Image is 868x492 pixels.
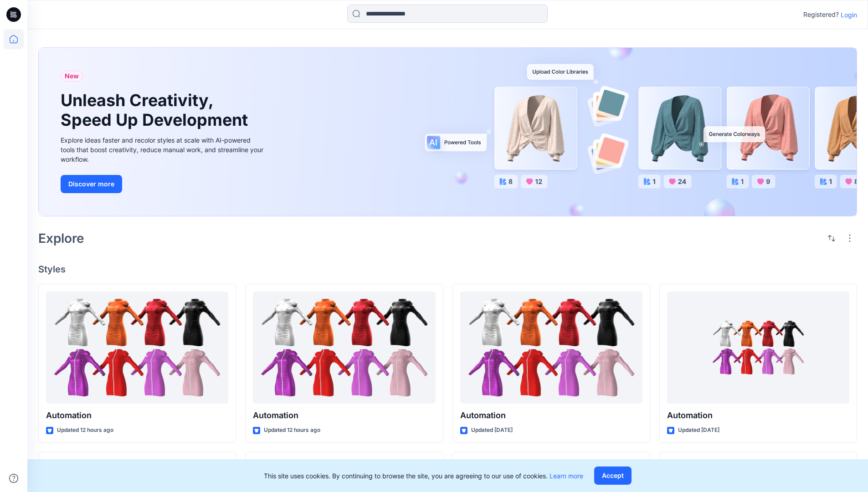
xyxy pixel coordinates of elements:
p: Updated [DATE] [678,425,719,435]
span: New [65,71,79,82]
h2: Explore [38,231,84,246]
p: This site uses cookies. By continuing to browse the site, you are agreeing to our use of cookies. [264,471,583,481]
p: Automation [460,409,642,422]
p: Login [841,10,857,20]
a: Automation [667,292,849,404]
p: Automation [667,409,849,422]
button: Accept [594,466,632,485]
p: Registered? [803,9,839,20]
a: Automation [460,292,642,404]
a: Automation [253,292,435,404]
h4: Styles [38,264,857,275]
h1: Unleash Creativity, Speed Up Development [61,91,252,130]
a: Discover more [61,175,266,193]
button: Discover more [61,175,122,193]
p: Automation [253,409,435,422]
p: Updated 12 hours ago [57,425,113,435]
p: Automation [46,409,228,422]
p: Updated [DATE] [471,425,513,435]
p: Updated 12 hours ago [264,425,320,435]
div: Explore ideas faster and recolor styles at scale with AI-powered tools that boost creativity, red... [61,135,266,164]
a: Learn more [550,472,583,480]
a: Automation [46,292,228,404]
